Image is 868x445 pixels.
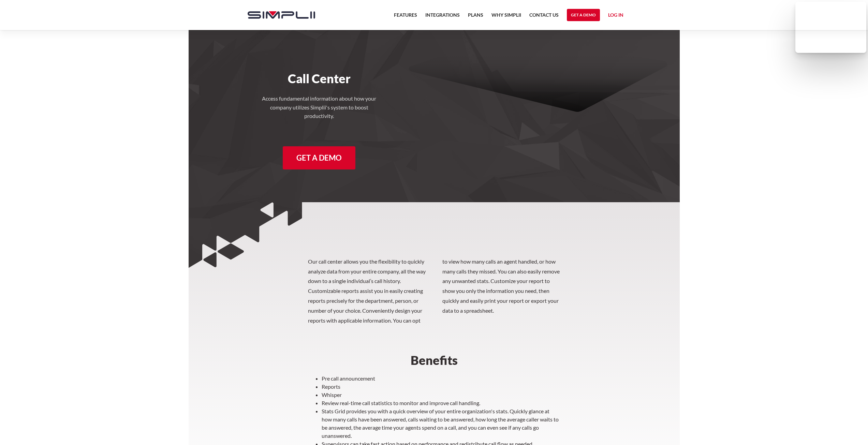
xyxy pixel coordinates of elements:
[322,407,560,440] li: Stats Grid provides you with a quick overview of your entire organization's stats. Quickly glance...
[322,399,560,407] li: Review real-time call statistics to monitor and improve call handling.
[468,11,483,23] a: Plans
[322,374,560,383] li: Pre call announcement
[567,9,600,21] a: Get a Demo
[491,11,521,23] a: Why Simplii
[248,11,315,19] img: Simplii
[608,11,623,21] a: Log in
[241,71,398,86] h1: Call Center
[258,94,381,120] h4: Access fundamental information about how your company utilizes Simplii's system to boost producti...
[322,383,560,391] li: Reports
[308,257,560,326] p: Our call center allows you the flexibility to quickly analyze data from your entire company, all ...
[308,354,560,366] h2: Benefits
[394,11,417,23] a: Features
[322,391,560,399] li: Whisper
[425,11,460,23] a: Integrations
[529,11,559,23] a: Contact US
[283,146,355,169] a: Get a Demo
